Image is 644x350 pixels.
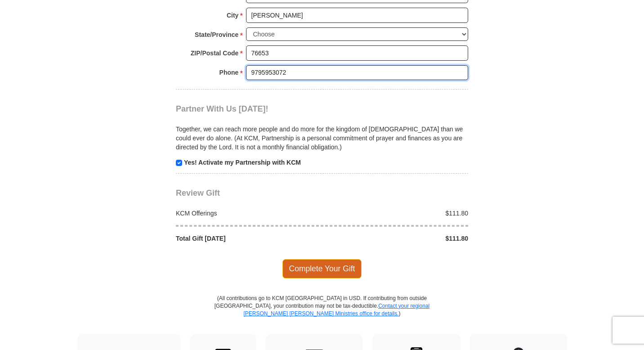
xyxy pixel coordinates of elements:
strong: ZIP/Postal Code [191,47,239,59]
strong: Yes! Activate my Partnership with KCM [184,159,301,166]
p: Together, we can reach more people and do more for the kingdom of [DEMOGRAPHIC_DATA] than we coul... [176,125,468,152]
div: KCM Offerings [171,209,322,218]
strong: City [227,9,238,22]
div: $111.80 [322,209,473,218]
a: Contact your regional [PERSON_NAME] [PERSON_NAME] Ministries office for details. [243,303,429,317]
span: Review Gift [176,188,220,197]
div: $111.80 [322,234,473,243]
strong: State/Province [195,28,238,41]
span: Partner With Us [DATE]! [176,104,268,113]
div: Total Gift [DATE] [171,234,322,243]
strong: Phone [219,66,239,79]
span: Complete Your Gift [282,259,362,278]
p: (All contributions go to KCM [GEOGRAPHIC_DATA] in USD. If contributing from outside [GEOGRAPHIC_D... [214,295,430,334]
